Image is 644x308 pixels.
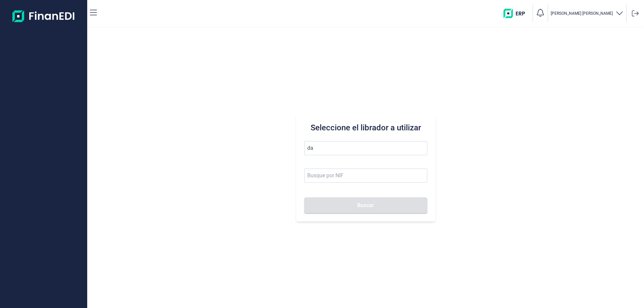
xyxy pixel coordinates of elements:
button: Buscar [304,197,427,213]
input: Busque por NIF [304,169,427,183]
h3: Seleccione el librador a utilizar [304,122,427,133]
button: [PERSON_NAME] [PERSON_NAME] [551,9,624,18]
p: [PERSON_NAME] [PERSON_NAME] [551,11,613,16]
img: erp [503,9,530,18]
span: Buscar [357,203,374,208]
input: Seleccione la razón social [304,141,427,155]
img: Logo de aplicación [12,5,75,27]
